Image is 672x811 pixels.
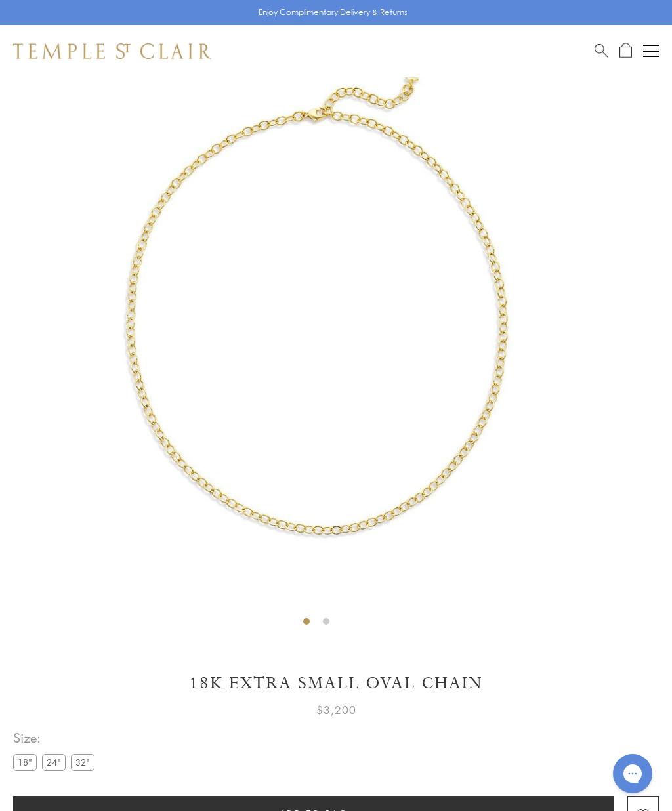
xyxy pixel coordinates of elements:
[606,749,659,798] iframe: Gorgias live chat messenger
[13,727,100,749] span: Size:
[71,754,94,770] label: 32"
[13,672,659,695] h1: 18K Extra Small Oval Chain
[13,43,211,59] img: Temple St. Clair
[643,43,659,59] button: Open navigation
[13,754,37,770] label: 18"
[316,701,356,718] span: $3,200
[42,754,66,770] label: 24"
[595,43,608,59] a: Search
[259,6,408,19] p: Enjoy Complimentary Delivery & Returns
[619,43,632,59] a: Open Shopping Bag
